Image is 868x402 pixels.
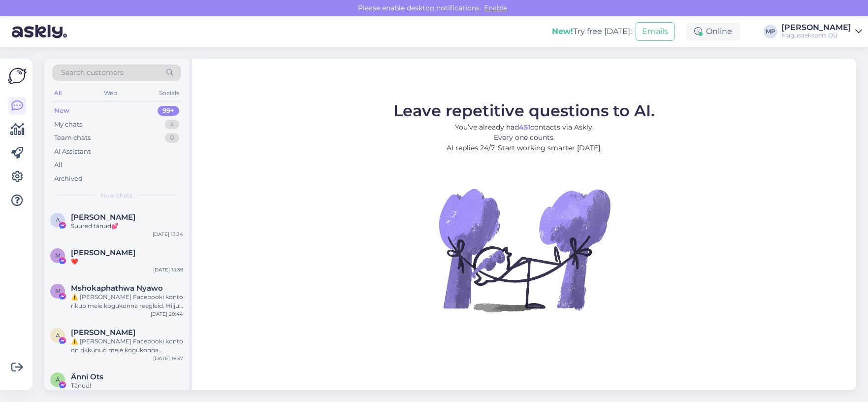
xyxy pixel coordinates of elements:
[165,133,179,143] div: 0
[71,284,163,293] span: Mshokaphathwa Nyawo
[71,381,183,390] div: Tänud!
[71,372,103,381] span: Änni Ots
[54,174,83,184] div: Archived
[54,120,82,130] div: My chats
[481,3,510,12] span: Enable
[101,191,132,200] span: New chats
[157,87,181,100] div: Socials
[781,24,851,32] div: [PERSON_NAME]
[636,22,675,41] button: Emails
[436,161,613,338] img: No Chat active
[71,257,183,266] div: ❤️
[56,376,60,383] span: Ä
[56,332,60,339] span: A
[393,122,655,153] p: You’ve already had contacts via Askly. Every one counts. AI replies 24/7. Start working smarter [...
[61,67,124,78] span: Search customers
[52,87,64,100] div: All
[54,147,91,157] div: AI Assistant
[781,32,851,39] div: Magusaekspert OÜ
[151,310,183,318] div: [DATE] 20:44
[781,24,862,39] a: [PERSON_NAME]Magusaekspert OÜ
[764,25,777,38] div: MP
[165,120,179,130] div: 4
[552,26,632,37] div: Try free [DATE]:
[71,337,183,355] div: ⚠️ [PERSON_NAME] Facebooki konto on rikkunud meie kogukonna standardeid. Meie süsteem on saanud p...
[54,106,69,116] div: New
[56,216,60,224] span: A
[54,160,63,170] div: All
[153,266,183,273] div: [DATE] 15:39
[393,101,655,120] span: Leave repetitive questions to AI.
[71,248,135,257] span: Merike Paasalu
[55,252,61,259] span: M
[71,222,183,231] div: Suured tänud💕
[519,123,530,132] b: 451
[71,293,183,310] div: ⚠️ [PERSON_NAME] Facebooki konto rikub meie kogukonna reegleid. Hiljuti on meie süsteem saanud ka...
[102,87,119,100] div: Web
[71,213,135,222] span: Aili Talts
[552,27,573,36] b: New!
[686,23,740,40] div: Online
[55,287,61,295] span: M
[153,355,183,362] div: [DATE] 16:57
[8,67,27,85] img: Askly Logo
[158,106,179,116] div: 99+
[71,328,135,337] span: Alex Man
[54,133,91,143] div: Team chats
[153,231,183,238] div: [DATE] 13:34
